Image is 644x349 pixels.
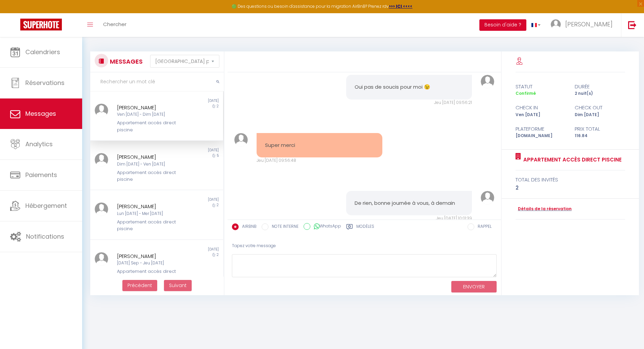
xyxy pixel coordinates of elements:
a: ... [PERSON_NAME] [546,13,621,37]
span: 2 [217,252,219,257]
img: ... [95,104,108,117]
a: Appartement accès direct piscine [521,156,622,164]
div: Jeu [DATE] 10:01:39 [346,215,472,222]
div: Prix total [570,125,629,133]
div: check in [511,104,570,112]
span: Calendriers [25,48,60,56]
pre: Super merci [265,141,374,149]
div: Ven [DATE] [511,112,570,118]
label: Modèles [356,223,374,232]
span: Paiements [25,171,57,179]
pre: Oui pas de soucis pour moi 😉 [355,83,463,91]
div: Ven [DATE] - Dim [DATE] [117,111,186,118]
div: [DATE] [157,148,223,153]
span: Précédent [127,282,152,289]
input: Rechercher un mot clé [90,72,224,91]
div: [PERSON_NAME] [117,202,186,211]
pre: De rien, bonne journée à vous, à demain [355,199,463,207]
div: Jeu [DATE] 09:56:48 [257,157,382,164]
span: 2 [217,104,219,109]
a: Chercher [98,13,132,37]
div: Appartement accès direct piscine [117,169,186,183]
div: check out [570,104,629,112]
div: durée [570,83,629,91]
div: total des invités [516,176,625,184]
div: Dim [DATE] - Ven [DATE] [117,161,186,168]
img: ... [481,75,494,88]
label: NOTE INTERNE [268,223,299,231]
span: [PERSON_NAME] [565,20,613,28]
span: 2 [217,202,219,208]
div: Tapez votre message [232,238,497,254]
div: Appartement accès direct piscine [117,119,186,133]
img: ... [234,133,248,147]
img: logout [628,21,637,29]
a: >>> ICI <<<< [389,3,412,9]
div: [DATE] [157,98,223,104]
img: ... [95,252,108,266]
div: Appartement accès direct piscine [117,268,186,282]
img: ... [95,153,108,167]
a: Détails de la réservation [516,206,572,212]
div: [DATE] [157,247,223,252]
button: Besoin d'aide ? [479,19,526,31]
div: [DOMAIN_NAME] [511,133,570,139]
span: 5 [217,153,219,158]
span: Messages [25,109,56,118]
label: WhatsApp [310,223,341,231]
div: [PERSON_NAME] [117,153,186,161]
button: ENVOYER [451,281,497,293]
span: Confirmé [516,90,536,96]
div: [PERSON_NAME] [117,104,186,112]
div: Jeu [DATE] 09:56:21 [346,100,472,106]
span: Réservations [25,79,65,87]
img: Super Booking [20,19,62,30]
button: Next [164,280,192,291]
img: ... [95,202,108,216]
div: 2 [516,184,625,192]
div: Appartement accès direct piscine [117,219,186,233]
span: Notifications [26,232,64,241]
label: AIRBNB [239,223,257,231]
div: [PERSON_NAME] [117,252,186,260]
img: ... [481,191,494,204]
div: [DATE] [157,197,223,202]
div: 116.84 [570,133,629,139]
span: Hébergement [25,201,67,210]
div: Plateforme [511,125,570,133]
div: statut [511,83,570,91]
div: [DATE] Sep - Jeu [DATE] [117,260,186,266]
div: 2 nuit(s) [570,90,629,97]
span: Chercher [103,21,126,28]
label: RAPPEL [474,223,492,231]
span: Suivant [169,282,187,289]
span: Analytics [25,140,53,148]
button: Previous [122,280,157,291]
img: ... [551,19,561,29]
div: Dim [DATE] [570,112,629,118]
div: Lun [DATE] - Mer [DATE] [117,211,186,217]
h3: MESSAGES [108,54,143,69]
